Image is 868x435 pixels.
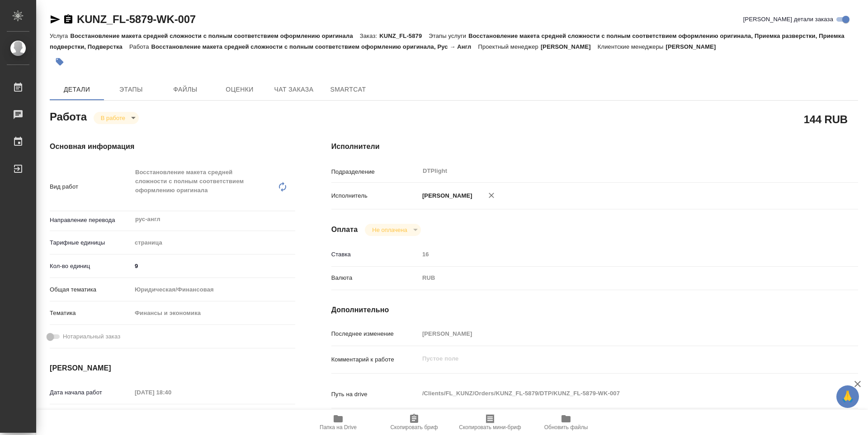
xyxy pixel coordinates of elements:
p: Восстановление макета средней сложности с полным соответствием оформлению оригинала, Рус → Англ [151,43,478,50]
p: [PERSON_NAME] [419,191,472,200]
span: SmartCat [326,84,370,95]
h4: Исполнители [331,141,858,152]
p: Направление перевода [50,216,132,225]
button: Скопировать ссылку для ЯМессенджера [50,14,61,25]
button: Не оплачена [369,226,410,234]
p: Исполнитель [331,191,419,200]
h4: Дополнительно [331,305,858,315]
button: В работе [98,114,128,122]
span: [PERSON_NAME] детали заказа [743,15,833,24]
p: Проектный менеджер [478,43,540,50]
div: Финансы и экономика [132,305,295,321]
h4: [PERSON_NAME] [50,363,295,374]
button: Скопировать ссылку [63,14,74,25]
span: Чат заказа [272,84,316,95]
button: Добавить тэг [50,52,70,72]
input: ✎ Введи что-нибудь [132,259,295,273]
p: Этапы услуги [429,32,468,39]
textarea: /Clients/FL_KUNZ/Orders/KUNZ_FL-5879/DTP/KUNZ_FL-5879-WK-007 [419,386,814,401]
button: Обновить файлы [528,410,604,435]
p: Восстановление макета средней сложности с полным соответствием оформлению оригинала, Приемка разв... [50,32,844,50]
button: Скопировать бриф [376,410,452,435]
button: Папка на Drive [300,410,376,435]
p: Тарифные единицы [50,238,132,247]
p: Заказ: [360,32,379,39]
p: KUNZ_FL-5879 [379,32,429,39]
button: 🙏 [836,385,859,408]
span: Детали [55,84,99,95]
p: Тематика [50,309,132,318]
h2: 144 RUB [804,111,848,127]
input: Пустое поле [419,248,814,261]
span: Файлы [164,84,207,95]
span: Этапы [109,84,153,95]
p: Валюта [331,273,419,282]
span: 🙏 [840,387,855,406]
span: Нотариальный заказ [63,332,120,341]
div: В работе [365,224,420,236]
a: KUNZ_FL-5879-WK-007 [77,13,196,25]
p: Общая тематика [50,285,132,294]
h4: Основная информация [50,141,295,152]
div: RUB [419,270,814,286]
p: Кол-во единиц [50,262,132,271]
p: [PERSON_NAME] [541,43,598,50]
button: Удалить исполнителя [481,185,501,205]
span: Обновить файлы [544,424,588,430]
p: Комментарий к работе [331,355,419,364]
p: Вид работ [50,182,132,191]
button: Скопировать мини-бриф [452,410,528,435]
input: Пустое поле [419,327,814,340]
h2: Работа [50,108,87,124]
div: страница [132,235,295,250]
span: Скопировать мини-бриф [459,424,521,430]
p: Работа [129,43,151,50]
p: Дата начала работ [50,388,132,397]
p: Восстановление макета средней сложности с полным соответствием оформлению оригинала [70,32,359,39]
p: [PERSON_NAME] [666,43,723,50]
span: Скопировать бриф [390,424,438,430]
h4: Оплата [331,224,358,235]
span: Оценки [218,84,261,95]
p: Услуга [50,32,70,39]
input: Пустое поле [132,386,211,399]
p: Путь на drive [331,390,419,399]
p: Последнее изменение [331,329,419,338]
p: Ставка [331,250,419,259]
div: Юридическая/Финансовая [132,282,295,297]
p: Клиентские менеджеры [598,43,666,50]
p: Подразделение [331,167,419,176]
span: Папка на Drive [320,424,357,430]
div: В работе [94,112,139,124]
